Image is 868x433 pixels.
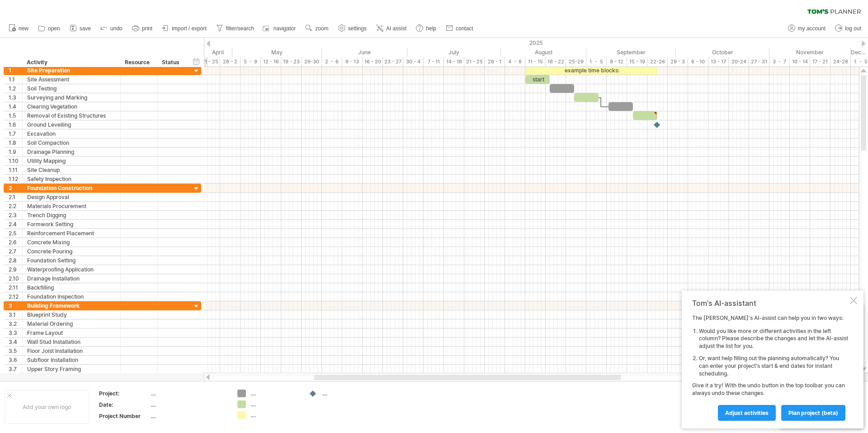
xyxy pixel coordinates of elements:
div: 6 - 10 [688,57,708,67]
div: 13 - 17 [708,57,729,67]
div: .... [250,400,300,408]
div: 3 - 7 [769,57,790,67]
div: Project: [99,390,149,397]
a: undo [98,23,125,34]
div: 8 - 12 [607,57,627,67]
div: Concrete Mixing [27,238,116,247]
div: Wall Stud Installation [27,338,116,346]
div: 30 - 4 [403,57,424,67]
a: AI assist [374,23,409,34]
div: Activity [27,58,115,67]
div: 10 - 14 [790,57,810,67]
div: Blueprint Study [27,310,116,319]
div: Formwork Setting [27,220,116,228]
span: navigator [274,25,296,32]
div: 2.6 [9,238,22,247]
div: Status [162,58,182,67]
a: import / export [160,23,209,34]
div: Removal of Existing Structures [27,111,116,120]
div: .... [151,401,226,409]
div: Building Framework [27,301,116,310]
a: log out [833,23,864,34]
div: 1.7 [9,129,22,138]
div: 20-24 [729,57,749,67]
div: The [PERSON_NAME]'s AI-assist can help you in two ways: Give it a try! With the undo button in th... [692,314,848,420]
div: 2.5 [9,229,22,238]
div: Site Cleanup [27,166,116,174]
div: 3.6 [9,356,22,364]
div: 29 - 3 [668,57,688,67]
a: filter/search [214,23,257,34]
div: 1 [9,66,22,75]
div: Date: [99,401,149,409]
div: 3.2 [9,319,22,328]
div: Drainage Installation [27,274,116,283]
div: Foundation Setting [27,256,116,265]
div: Material Ordering [27,319,116,328]
div: Excavation [27,129,116,138]
div: 2.1 [9,193,22,201]
span: help [426,25,436,32]
div: 14 - 18 [444,57,464,67]
div: 12 - 16 [261,57,281,67]
div: .... [151,390,226,397]
div: Foundation Inspection [27,292,116,301]
div: 1 - 5 [586,57,607,67]
div: 2 - 6 [322,57,342,67]
div: Waterproofing Application [27,265,116,274]
span: settings [348,25,367,32]
span: my account [798,25,826,32]
div: 1.8 [9,138,22,147]
div: 21 - 25 [464,57,485,67]
div: 2.9 [9,265,22,274]
div: 1.4 [9,102,22,111]
a: contact [443,23,476,34]
div: Soil Testing [27,84,116,93]
div: 23 - 27 [383,57,403,67]
div: 19 - 23 [281,57,302,67]
div: Ground Levelling [27,120,116,129]
div: 3 [9,301,22,310]
div: 2.4 [9,220,22,228]
div: 9 - 13 [342,57,363,67]
div: 2.7 [9,247,22,256]
div: Subfloor Installation [27,356,116,364]
div: Surveying and Marking [27,93,116,102]
div: 2.8 [9,256,22,265]
div: Trench Digging [27,211,116,219]
span: plan project (beta) [788,409,838,416]
div: 26-30 [302,57,322,67]
div: 25-29 [566,57,586,67]
span: undo [110,25,123,32]
div: 28 - 2 [220,57,241,67]
div: Concrete Pouring [27,247,116,256]
div: Utility Mapping [27,157,116,165]
a: print [130,23,155,34]
a: zoom [303,23,331,34]
div: 7 - 11 [424,57,444,67]
li: Would you like more or different activities in the left column? Please describe the changes and l... [699,328,848,350]
div: September 2025 [586,48,676,57]
div: 1.3 [9,93,22,102]
span: save [80,25,91,32]
div: Drainage Planning [27,148,116,156]
div: Soil Compaction [27,138,116,147]
div: Add your own logo [5,390,89,424]
div: 21 - 25 [200,57,220,67]
div: 4 - 8 [505,57,525,67]
div: 2.2 [9,202,22,210]
div: 2.12 [9,292,22,301]
div: 1.9 [9,148,22,156]
div: 3.7 [9,365,22,373]
div: 18 - 22 [546,57,566,67]
div: 16 - 20 [363,57,383,67]
div: 2.11 [9,283,22,292]
a: navigator [261,23,298,34]
span: print [142,25,152,32]
div: Floor Joist Installation [27,347,116,355]
div: Resource [125,58,152,67]
div: .... [250,390,300,397]
a: Adjust activities [718,405,776,421]
div: 17 - 21 [810,57,830,67]
div: May 2025 [232,48,322,57]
